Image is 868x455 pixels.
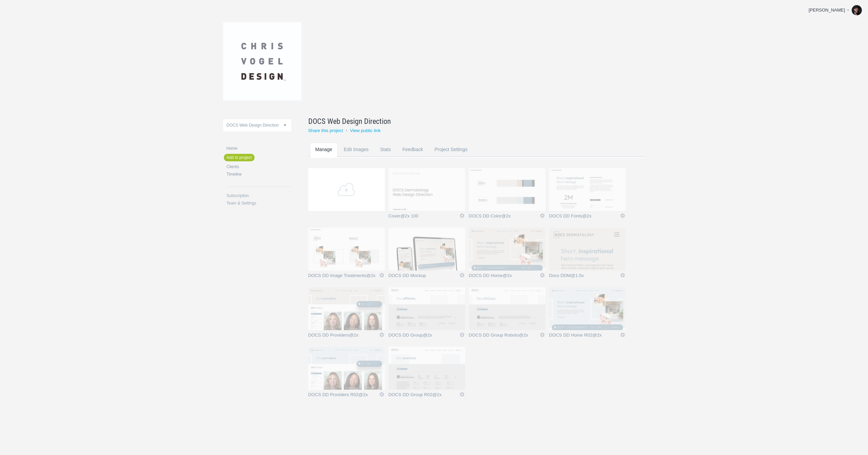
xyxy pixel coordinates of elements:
[549,168,626,211] img: chrisvogeldesign_76nf4t_thumb.jpg
[389,228,465,271] img: chrisvogeldesign_6yqslr_thumb.jpg
[227,123,279,128] span: DOCS Web Design Direction
[620,213,626,219] a: Icon
[308,392,379,399] a: DOCS DD Providers R02@2x
[308,287,385,330] img: chrisvogeldesign_in1m3h_thumb.jpg
[469,228,545,271] img: chrisvogeldesign_7p711k_thumb.jpg
[469,287,545,330] img: chrisvogeldesign_8sgxbu_thumb.jpg
[227,146,291,150] a: Home
[224,154,255,161] a: Add to project
[227,201,291,205] a: Team & Settings
[227,165,291,169] a: Clients
[459,391,465,397] a: Icon
[852,5,862,15] img: 92eb35ed87f91d1fb6414213ce0690d5
[379,272,385,278] a: Icon
[803,3,865,17] a: [PERSON_NAME]
[308,128,343,133] a: Share this project
[308,228,385,271] img: chrisvogeldesign_af8prp_thumb.jpg
[549,214,620,221] a: DOCS DD Fonts@2x
[308,168,385,211] a: Add
[549,228,626,271] img: chrisvogeldesign_hy0yrm_thumb.jpg
[379,332,385,338] a: Icon
[469,333,539,340] a: DOCS DD Group Roboto@2x
[469,168,545,211] img: chrisvogeldesign_6udo2c_thumb.jpg
[389,392,459,399] a: DOCS DD Group R02@2x
[227,194,291,198] a: Subscription
[549,287,626,330] img: chrisvogeldesign_md7nuv_thumb.jpg
[338,143,374,169] a: Edit Images
[459,332,465,338] a: Icon
[469,273,539,280] a: DOCS DD Home@2x
[808,7,846,14] div: [PERSON_NAME]
[350,128,381,133] a: View public link
[308,347,385,390] img: chrisvogeldesign_4o72wq_thumb.jpg
[346,128,347,133] small: •
[389,168,465,211] img: chrisvogeldesign_mx9uw6_thumb.jpg
[223,22,301,100] img: chrisvogeldesign-logo_20191003064742.jpg
[308,116,629,127] a: DOCS Web Design Direction
[375,143,396,169] a: Stats
[389,214,459,221] a: Cover@2x 100
[620,272,626,278] a: Icon
[459,213,465,219] a: Icon
[539,213,545,219] a: Icon
[549,333,620,340] a: DOCS DD Home R02@2x
[308,273,379,280] a: DOCS DD Image Treatments@2x
[429,143,473,169] a: Project Settings
[308,116,391,127] span: DOCS Web Design Direction
[469,214,539,221] a: DOCS DD Color@2x
[310,143,338,169] a: Manage
[459,272,465,278] a: Icon
[308,333,379,340] a: DOCS DD Providers@2x
[389,347,465,390] img: chrisvogeldesign_juh9g2_thumb.jpg
[539,332,545,338] a: Icon
[397,143,429,169] a: Feedback
[389,273,459,280] a: DOCS DD Mockup
[389,287,465,330] img: chrisvogeldesign_g9o5is_thumb.jpg
[539,272,545,278] a: Icon
[620,332,626,338] a: Icon
[549,273,620,280] a: Docs DDM@1.5x
[379,391,385,397] a: Icon
[389,333,459,340] a: DOCS DD Group@2x
[227,172,291,176] a: Timeline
